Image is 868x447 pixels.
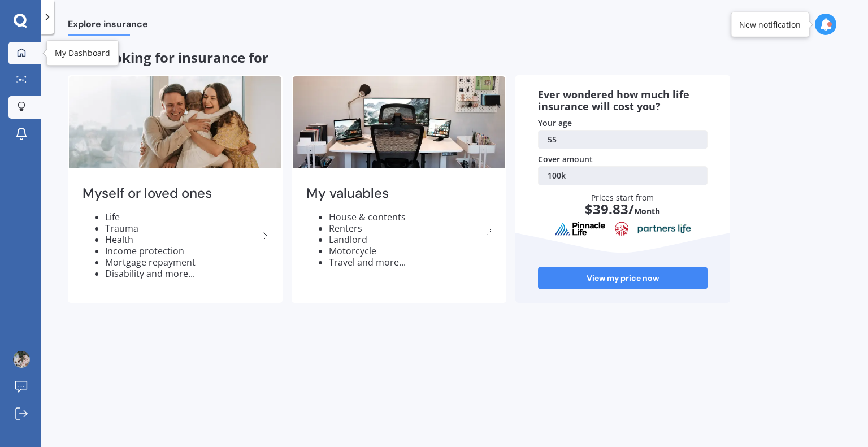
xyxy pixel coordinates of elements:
[68,19,148,34] span: Explore insurance
[105,257,259,268] li: Mortgage repayment
[306,185,483,202] h2: My valuables
[69,76,281,168] img: Myself or loved ones
[55,47,110,59] div: My Dashboard
[538,166,708,185] a: 100k
[13,351,30,368] img: picture
[105,234,259,245] li: Health
[739,19,801,30] div: New notification
[83,185,259,202] h2: Myself or loved ones
[538,154,708,165] div: Cover amount
[637,224,692,234] img: partnersLife
[538,267,708,289] a: View my price now
[329,245,483,257] li: Motorcycle
[105,268,259,279] li: Disability and more...
[538,118,708,129] div: Your age
[105,245,259,257] li: Income protection
[105,223,259,234] li: Trauma
[329,234,483,245] li: Landlord
[634,206,660,216] span: Month
[554,222,606,236] img: pinnacle
[538,89,708,113] div: Ever wondered how much life insurance will cost you?
[329,223,483,234] li: Renters
[550,192,696,227] div: Prices start from
[538,130,708,149] a: 55
[293,76,505,168] img: My valuables
[329,257,483,268] li: Travel and more...
[585,199,634,218] span: $ 39.83 /
[615,222,628,236] img: aia
[68,48,268,67] span: I am looking for insurance for
[105,211,259,223] li: Life
[329,211,483,223] li: House & contents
